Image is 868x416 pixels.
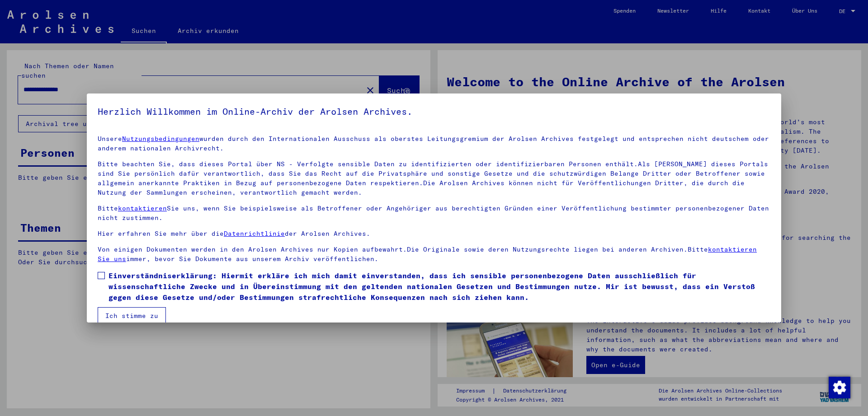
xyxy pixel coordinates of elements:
a: kontaktieren [118,204,167,212]
p: Hier erfahren Sie mehr über die der Arolsen Archives. [98,229,770,238]
a: Nutzungsbedingungen [122,135,199,143]
img: Zustimmung ändern [829,377,850,398]
p: Bitte Sie uns, wenn Sie beispielsweise als Betroffener oder Angehöriger aus berechtigten Gründen ... [98,204,770,223]
p: Unsere wurden durch den Internationalen Ausschuss als oberstes Leitungsgremium der Arolsen Archiv... [98,134,770,153]
p: Von einigen Dokumenten werden in den Arolsen Archives nur Kopien aufbewahrt.Die Originale sowie d... [98,245,770,264]
h5: Herzlich Willkommen im Online-Archiv der Arolsen Archives. [98,104,770,119]
p: Bitte beachten Sie, dass dieses Portal über NS - Verfolgte sensible Daten zu identifizierten oder... [98,159,770,197]
span: Einverständniserklärung: Hiermit erkläre ich mich damit einverstanden, dass ich sensible personen... [108,270,770,303]
a: Datenrichtlinie [224,229,285,238]
button: Ich stimme zu [98,307,166,324]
